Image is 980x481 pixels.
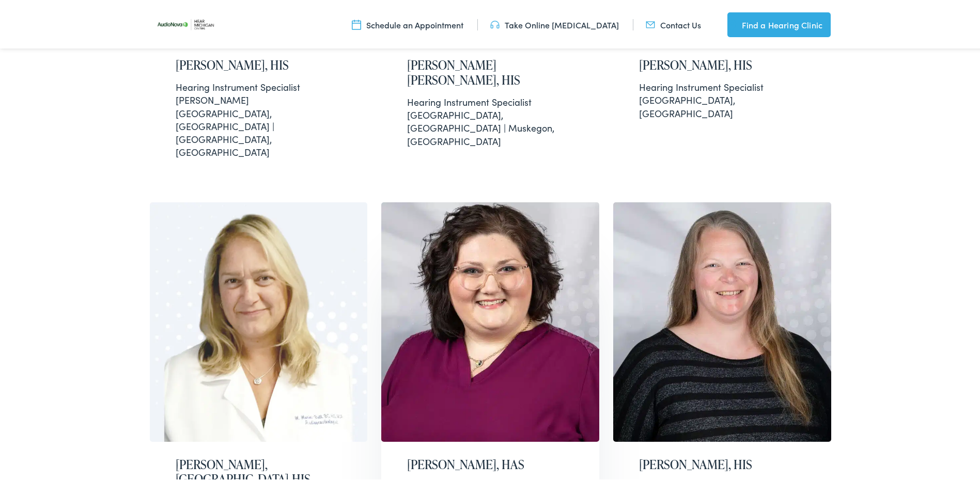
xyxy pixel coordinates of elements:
h2: [PERSON_NAME], HIS [639,455,805,470]
div: Hearing Instrument Specialist [639,78,805,91]
img: utility icon [490,17,500,28]
img: utility icon [727,17,737,29]
h2: [PERSON_NAME], HIS [176,56,342,71]
a: Schedule an Appointment [352,17,463,28]
div: [PERSON_NAME][GEOGRAPHIC_DATA], [GEOGRAPHIC_DATA] | [GEOGRAPHIC_DATA], [GEOGRAPHIC_DATA] [176,78,342,156]
a: Find a Hearing Clinic [727,10,831,35]
a: Take Online [MEDICAL_DATA] [490,17,619,28]
img: utility icon [352,17,361,28]
a: Contact Us [646,17,701,28]
h2: [PERSON_NAME] [PERSON_NAME], HIS [407,56,573,86]
div: [GEOGRAPHIC_DATA], [GEOGRAPHIC_DATA] | Muskegon, [GEOGRAPHIC_DATA] [407,93,573,146]
h2: [PERSON_NAME], HIS [639,56,805,71]
img: utility icon [646,17,655,28]
img: Nicole Wormell is a hearing instrument specialist at Hear Michigan Centers in Charlevoix, Michigan [150,200,368,440]
div: Hearing Instrument Specialist [176,78,342,91]
h2: [PERSON_NAME], HAS [407,455,573,470]
div: Hearing Instrument Specialist [407,93,573,106]
div: [GEOGRAPHIC_DATA], [GEOGRAPHIC_DATA] [639,78,805,118]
